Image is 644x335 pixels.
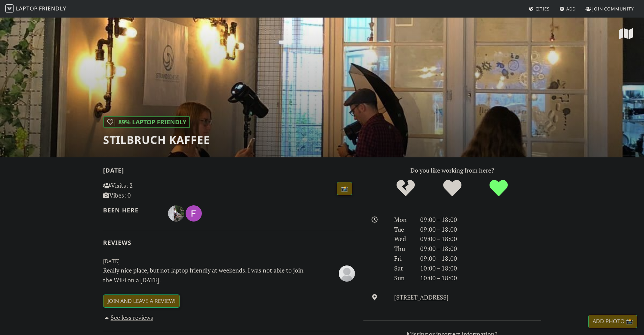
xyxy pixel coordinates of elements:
[103,239,355,246] h2: Reviews
[566,6,576,12] span: Add
[557,3,579,15] a: Add
[103,133,210,146] h1: Stilbruch Kaffee
[390,254,416,263] div: Fri
[390,225,416,234] div: Tue
[186,209,202,217] span: Francisco Rubin Capalbo
[339,268,355,277] span: Anonymous
[339,265,355,282] img: blank-535327c66bd565773addf3077783bbfce4b00ec00e9fd257753287c682c7fa38.png
[103,116,190,128] div: | 89% Laptop Friendly
[390,234,416,244] div: Wed
[416,263,545,273] div: 10:00 – 18:00
[337,182,352,196] a: 📸
[416,234,545,244] div: 09:00 – 18:00
[416,244,545,254] div: 09:00 – 18:00
[390,215,416,225] div: Mon
[390,244,416,254] div: Thu
[583,3,637,15] a: Join Community
[168,205,184,222] img: 3917-chantal.jpg
[5,3,66,15] a: LaptopFriendly LaptopFriendly
[186,205,202,222] img: 2618-francisco.jpg
[16,5,38,12] span: Laptop
[416,254,545,263] div: 09:00 – 18:00
[416,273,545,283] div: 10:00 – 18:00
[592,6,634,12] span: Join Community
[103,167,355,177] h2: [DATE]
[382,179,429,198] div: No
[363,165,541,175] p: Do you like working from here?
[475,179,522,198] div: Definitely!
[99,257,359,265] small: [DATE]
[390,263,416,273] div: Sat
[99,265,316,285] p: Really nice place, but not laptop friendly at weekends. I was not able to join the WiFi on a [DATE].
[394,293,449,301] a: [STREET_ADDRESS]
[39,5,66,12] span: Friendly
[103,181,182,200] p: Visits: 2 Vibes: 0
[103,313,153,321] a: See less reviews
[5,4,14,12] img: LaptopFriendly
[429,179,476,198] div: Yes
[168,209,186,217] span: chantal
[103,294,180,308] a: Join and leave a review!
[535,6,550,12] span: Cities
[526,3,552,15] a: Cities
[416,225,545,234] div: 09:00 – 18:00
[588,315,637,328] a: Add Photo 📸
[416,215,545,225] div: 09:00 – 18:00
[390,273,416,283] div: Sun
[103,207,160,214] h2: Been here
